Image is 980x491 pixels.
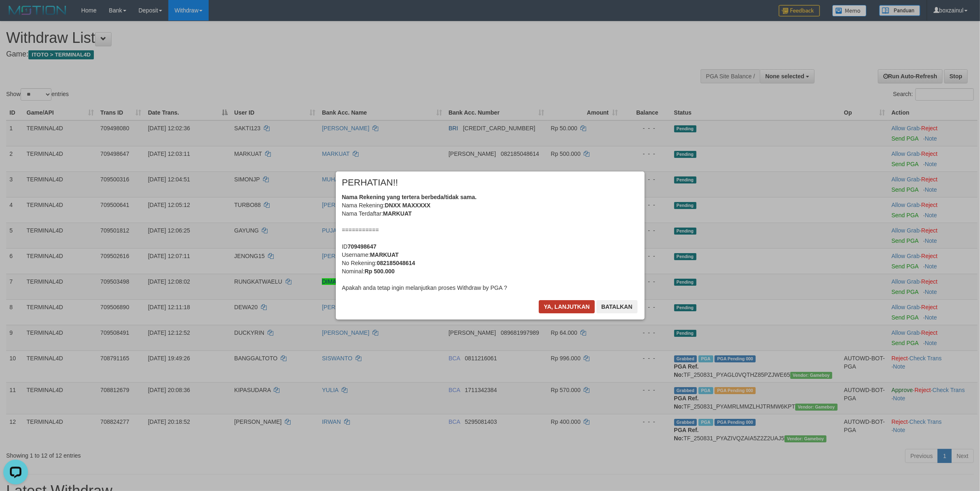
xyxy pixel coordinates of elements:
b: DNXX MAXXXXX [385,202,431,209]
b: 709498647 [348,243,377,250]
b: 082185048614 [377,260,415,266]
button: Batalkan [596,300,638,313]
b: MARKUAT [370,251,399,258]
button: Open LiveChat chat widget [3,3,28,28]
b: MARKUAT [383,210,412,217]
b: Nama Rekening yang tertera berbeda/tidak sama. [342,194,477,200]
div: Nama Rekening: Nama Terdaftar: =========== ID Username: No Rekening: Nominal: Apakah anda tetap i... [342,193,638,292]
button: Ya, lanjutkan [539,300,595,313]
span: PERHATIAN!! [342,179,398,187]
b: Rp 500.000 [365,268,395,275]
